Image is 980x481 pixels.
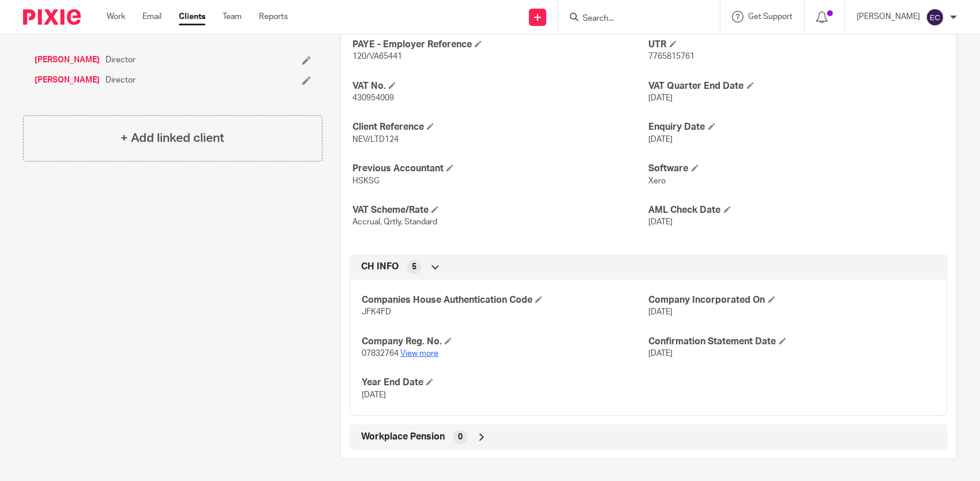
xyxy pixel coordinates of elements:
span: JFK4FD [362,308,391,316]
h4: Confirmation Statement Date [649,336,936,348]
a: Team [223,11,242,22]
img: Pixie [23,9,81,25]
span: Director [106,54,136,66]
a: Clients [179,11,205,22]
p: [PERSON_NAME] [857,11,920,22]
a: View more [400,350,438,358]
span: 5 [412,261,416,273]
h4: VAT Quarter End Date [649,80,945,92]
span: 430954009 [352,94,394,102]
h4: Company Reg. No. [362,336,648,348]
span: Get Support [748,13,793,21]
h4: Year End Date [362,377,648,389]
span: [DATE] [649,136,673,144]
span: [DATE] [649,94,673,102]
input: Search [581,14,685,24]
span: 0 [458,431,463,443]
span: Accrual, Qrtly, Standard [352,218,437,226]
span: Director [106,74,136,86]
h4: Client Reference [352,121,648,133]
h4: Previous Accountant [352,163,648,175]
h4: Company Incorporated On [649,294,936,306]
h4: UTR [649,39,945,51]
span: [DATE] [362,391,386,399]
h4: VAT Scheme/Rate [352,204,648,216]
img: svg%3E [926,8,944,27]
span: Xero [649,177,666,185]
h4: Software [649,163,945,175]
a: Email [142,11,162,22]
span: 07832764 [362,350,399,358]
span: [DATE] [649,350,673,358]
h4: PAYE - Employer Reference [352,39,648,51]
span: CH INFO [361,261,399,273]
span: [DATE] [649,308,673,316]
span: NEV/LTD124 [352,136,399,144]
h4: Enquiry Date [649,121,945,133]
h4: AML Check Date [649,204,945,216]
span: 7765815761 [649,52,695,61]
h4: Companies House Authentication Code [362,294,648,306]
a: [PERSON_NAME] [35,74,100,86]
h4: VAT No. [352,80,648,92]
span: 120/VA65441 [352,52,402,61]
h4: + Add linked client [121,129,224,147]
a: Reports [259,11,288,22]
span: Workplace Pension [361,431,445,443]
span: [DATE] [649,218,673,226]
span: HSKSG [352,177,380,185]
a: [PERSON_NAME] [35,54,100,66]
a: Work [107,11,125,22]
